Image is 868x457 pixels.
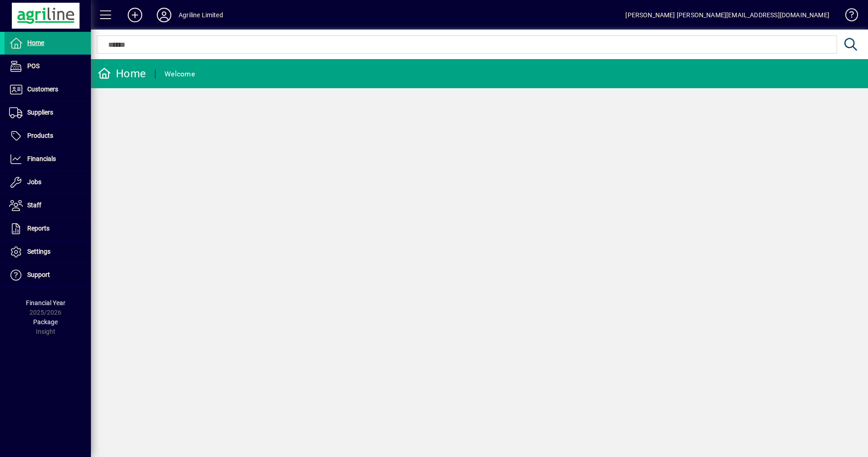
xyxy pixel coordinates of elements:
[26,299,65,306] span: Financial Year
[5,55,91,78] a: POS
[27,85,58,93] span: Customers
[33,318,58,326] span: Package
[27,271,50,278] span: Support
[625,8,829,22] div: [PERSON_NAME] [PERSON_NAME][EMAIL_ADDRESS][DOMAIN_NAME]
[5,148,91,171] a: Financials
[5,194,91,217] a: Staff
[27,109,53,116] span: Suppliers
[838,2,857,31] a: Knowledge Base
[165,67,195,81] div: Welcome
[5,125,91,147] a: Products
[27,201,41,209] span: Staff
[27,178,41,186] span: Jobs
[98,66,146,81] div: Home
[5,171,91,194] a: Jobs
[5,264,91,286] a: Support
[27,225,50,232] span: Reports
[179,8,223,22] div: Agriline Limited
[120,7,150,23] button: Add
[27,132,53,139] span: Products
[5,241,91,263] a: Settings
[27,62,40,70] span: POS
[27,155,56,162] span: Financials
[150,7,179,23] button: Profile
[27,39,44,46] span: Home
[5,101,91,124] a: Suppliers
[5,217,91,240] a: Reports
[5,78,91,101] a: Customers
[27,248,50,255] span: Settings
